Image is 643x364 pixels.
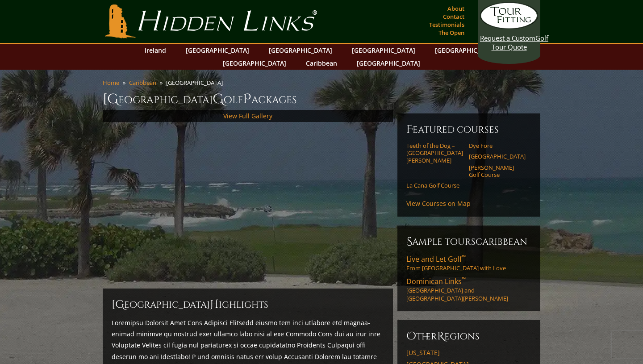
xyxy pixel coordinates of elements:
[406,276,531,302] a: Dominican Links™[GEOGRAPHIC_DATA] and [GEOGRAPHIC_DATA][PERSON_NAME]
[112,297,384,312] h2: [GEOGRAPHIC_DATA] ighlights
[181,44,254,57] a: [GEOGRAPHIC_DATA]
[223,112,272,120] a: View Full Gallery
[480,33,535,42] span: Request a Custom
[406,329,416,343] span: O
[469,142,526,149] a: Dye Fore
[406,254,531,272] a: Live and Let Golf™From [GEOGRAPHIC_DATA] with Love
[406,142,463,164] a: Teeth of the Dog – [GEOGRAPHIC_DATA][PERSON_NAME]
[437,329,444,343] span: R
[427,18,467,31] a: Testimonials
[103,90,540,108] h1: [GEOGRAPHIC_DATA] olf ackages
[218,57,291,70] a: [GEOGRAPHIC_DATA]
[213,90,224,108] span: G
[166,79,226,87] li: [GEOGRAPHIC_DATA]
[436,26,467,39] a: The Open
[406,182,463,189] a: La Cana Golf Course
[445,2,467,15] a: About
[406,276,466,286] span: Dominican Links
[406,254,466,264] span: Live and Let Golf
[347,44,420,57] a: [GEOGRAPHIC_DATA]
[406,234,531,249] h6: Sample ToursCaribbean
[480,2,538,51] a: Request a CustomGolf Tour Quote
[210,297,219,312] span: H
[406,349,531,357] a: [US_STATE]
[301,57,342,70] a: Caribbean
[406,199,471,208] a: View Courses on Map
[140,44,171,57] a: Ireland
[462,276,466,283] sup: ™
[462,253,466,261] sup: ™
[469,164,526,179] a: [PERSON_NAME] Golf Course
[406,329,531,343] h6: ther egions
[406,122,531,137] h6: Featured Courses
[352,57,425,70] a: [GEOGRAPHIC_DATA]
[469,153,526,160] a: [GEOGRAPHIC_DATA]
[430,44,503,57] a: [GEOGRAPHIC_DATA]
[103,79,119,87] a: Home
[243,90,251,108] span: P
[264,44,337,57] a: [GEOGRAPHIC_DATA]
[441,10,467,23] a: Contact
[129,79,156,87] a: Caribbean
